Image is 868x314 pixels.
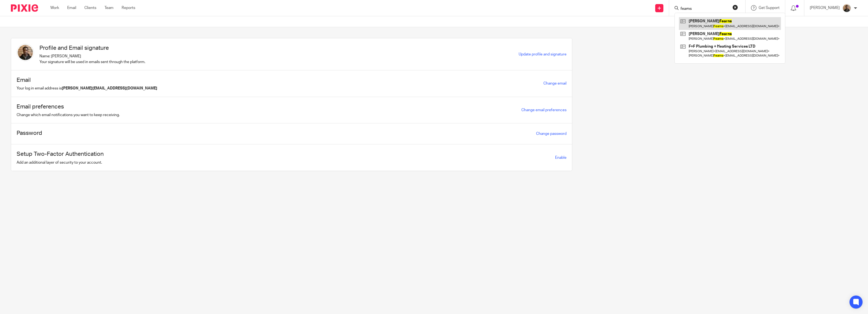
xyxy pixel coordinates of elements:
[17,86,157,91] p: Your log in email address is
[17,76,157,84] h1: Email
[17,112,120,118] p: Change which email notifications you want to keep receiving.
[810,5,840,11] p: [PERSON_NAME]
[732,5,738,10] button: Clear
[17,150,104,158] h1: Setup Two-Factor Authentication
[842,4,851,13] img: WhatsApp%20Image%202025-04-23%20.jpg
[84,5,96,11] a: Clients
[39,54,145,65] p: Name: [PERSON_NAME] Your signature will be used in emails sent through the platform.
[17,129,42,137] h1: Password
[543,82,567,85] a: Change email
[759,6,780,10] span: Get Support
[67,5,76,11] a: Email
[17,44,34,61] img: WhatsApp%20Image%202025-04-23%20.jpg
[17,160,104,165] p: Add an additional layer of security to your account.
[519,52,567,56] a: Update profile and signature
[11,4,38,12] img: Pixie
[104,5,113,11] a: Team
[521,108,567,112] a: Change email preferences
[536,132,567,136] a: Change password
[17,102,120,111] h1: Email preferences
[555,156,567,160] span: Enable
[62,86,157,90] b: [PERSON_NAME][EMAIL_ADDRESS][DOMAIN_NAME]
[122,5,135,11] a: Reports
[39,44,145,52] h1: Profile and Email signature
[680,7,729,11] input: Search
[50,5,59,11] a: Work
